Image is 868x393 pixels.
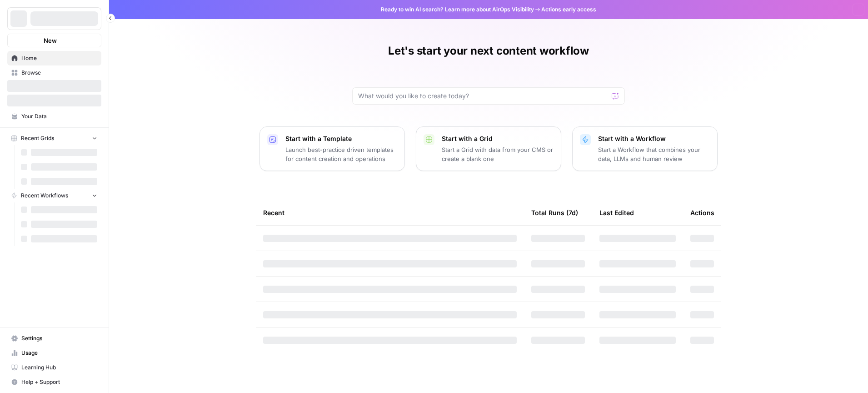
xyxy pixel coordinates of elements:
span: Learning Hub [21,363,97,372]
div: Total Runs (7d) [531,200,578,225]
span: Actions early access [541,5,596,14]
p: Start a Grid with data from your CMS or create a blank one [442,145,554,163]
a: Usage [7,346,101,360]
span: Recent Workflows [21,191,68,200]
span: Help + Support [21,378,97,386]
span: Browse [21,69,97,77]
a: Browse [7,65,101,80]
span: Usage [21,349,97,357]
h1: Let's start your next content workflow [388,44,589,58]
div: Actions [690,200,714,225]
p: Start with a Workflow [598,134,710,143]
p: Start a Workflow that combines your data, LLMs and human review [598,145,710,163]
div: Recent [263,200,517,225]
button: Help + Support [7,375,101,389]
a: Settings [7,331,101,346]
span: Ready to win AI search? about AirOps Visibility [381,5,534,14]
span: Home [21,54,97,62]
p: Launch best-practice driven templates for content creation and operations [285,145,397,163]
span: New [44,36,57,45]
a: Learning Hub [7,360,101,375]
button: New [7,34,101,47]
button: Recent Grids [7,131,101,145]
span: Recent Grids [21,134,54,142]
button: Recent Workflows [7,189,101,202]
a: Your Data [7,109,101,124]
span: Settings [21,334,97,343]
button: Start with a GridStart a Grid with data from your CMS or create a blank one [416,126,561,171]
div: Last Edited [599,200,634,225]
p: Start with a Template [285,134,397,143]
input: What would you like to create today? [358,91,608,101]
p: Start with a Grid [442,134,554,143]
span: Your Data [21,112,97,121]
a: Learn more [445,6,475,13]
button: Start with a TemplateLaunch best-practice driven templates for content creation and operations [259,126,405,171]
button: Start with a WorkflowStart a Workflow that combines your data, LLMs and human review [572,126,718,171]
a: Home [7,51,101,65]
